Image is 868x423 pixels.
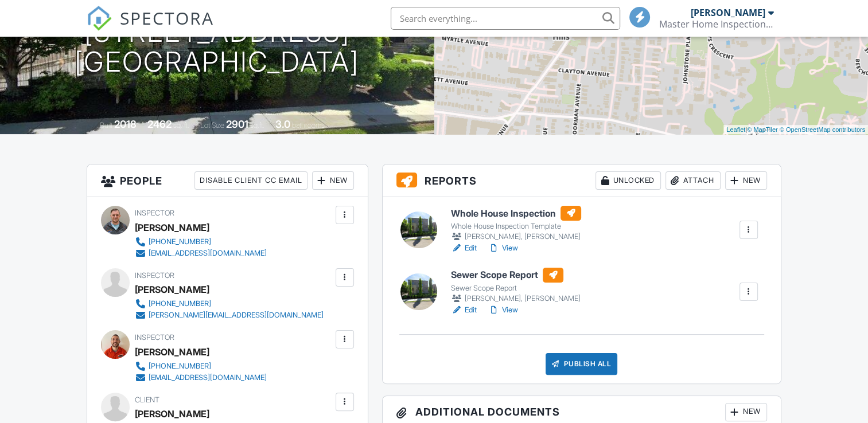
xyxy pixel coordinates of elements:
[135,395,159,404] span: Client
[451,206,581,242] a: Whole House Inspection Whole House Inspection Template [PERSON_NAME], [PERSON_NAME]
[665,171,721,190] div: Attach
[135,248,267,259] a: [EMAIL_ADDRESS][DOMAIN_NAME]
[135,281,209,298] div: [PERSON_NAME]
[451,293,581,304] div: [PERSON_NAME], [PERSON_NAME]
[451,222,581,231] div: Whole House Inspection Template
[194,171,308,190] div: Disable Client CC Email
[149,373,267,382] div: [EMAIL_ADDRESS][DOMAIN_NAME]
[135,405,209,422] div: [PERSON_NAME]
[488,304,518,316] a: View
[488,242,518,254] a: View
[135,209,174,217] span: Inspector
[135,219,209,236] div: [PERSON_NAME]
[135,236,267,248] a: [PHONE_NUMBER]
[383,164,781,197] h3: Reports
[312,171,354,190] div: New
[292,121,325,130] span: bathrooms
[135,343,209,361] div: [PERSON_NAME]
[135,271,174,280] span: Inspector
[87,164,367,197] h3: People
[114,118,137,130] div: 2018
[135,298,324,310] a: [PHONE_NUMBER]
[451,284,581,293] div: Sewer Scope Report
[135,361,267,372] a: [PHONE_NUMBER]
[747,126,778,133] a: © MapTiler
[726,126,745,133] a: Leaflet
[75,17,359,78] h1: [STREET_ADDRESS] [GEOGRAPHIC_DATA]
[725,403,767,421] div: New
[149,299,211,308] div: [PHONE_NUMBER]
[546,353,617,375] div: Publish All
[595,171,661,190] div: Unlocked
[135,310,324,321] a: [PERSON_NAME][EMAIL_ADDRESS][DOMAIN_NAME]
[149,249,267,258] div: [EMAIL_ADDRESS][DOMAIN_NAME]
[87,6,112,31] img: The Best Home Inspection Software - Spectora
[451,231,581,242] div: [PERSON_NAME], [PERSON_NAME]
[391,7,620,30] input: Search everything...
[173,121,189,130] span: sq. ft.
[100,121,112,130] span: Built
[226,118,248,130] div: 2901
[149,311,324,320] div: [PERSON_NAME][EMAIL_ADDRESS][DOMAIN_NAME]
[780,126,865,133] a: © OpenStreetMap contributors
[451,304,477,316] a: Edit
[135,372,267,383] a: [EMAIL_ADDRESS][DOMAIN_NAME]
[147,118,172,130] div: 2462
[135,333,174,342] span: Inspector
[250,121,264,130] span: sq.ft.
[659,18,774,30] div: Master Home Inspection Services
[149,362,211,371] div: [PHONE_NUMBER]
[451,268,581,283] h6: Sewer Scope Report
[691,7,765,18] div: [PERSON_NAME]
[275,118,290,130] div: 3.0
[725,171,767,190] div: New
[451,242,477,254] a: Edit
[451,268,581,304] a: Sewer Scope Report Sewer Scope Report [PERSON_NAME], [PERSON_NAME]
[200,121,224,130] span: Lot Size
[723,125,868,135] div: |
[120,6,214,30] span: SPECTORA
[149,237,211,246] div: [PHONE_NUMBER]
[87,15,214,40] a: SPECTORA
[451,206,581,221] h6: Whole House Inspection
